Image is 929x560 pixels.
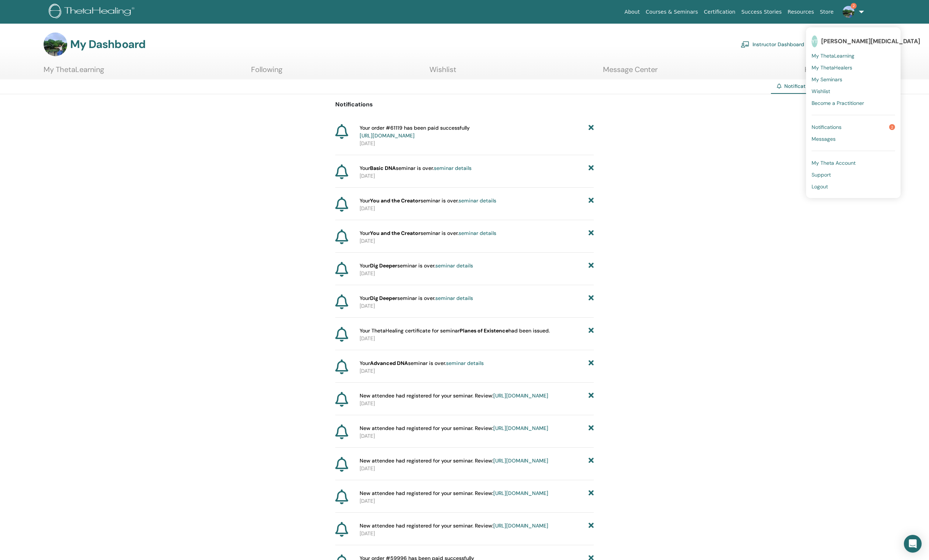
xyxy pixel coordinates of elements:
strong: You and the Creator [370,197,421,204]
p: [DATE] [360,335,594,342]
a: Message Center [603,65,658,79]
p: Notifications [335,100,594,109]
span: New attendee had registered for your seminar. Review: [360,457,548,465]
img: chalkboard-teacher.svg [741,41,750,48]
span: Your seminar is over. [360,164,472,172]
img: logo.png [49,4,137,20]
p: [DATE] [360,465,594,472]
strong: Basic DNA [370,165,396,171]
p: [DATE] [360,530,594,537]
ul: 2 [806,27,901,198]
a: Messages [812,133,895,145]
a: YT[PERSON_NAME][MEDICAL_DATA] [812,33,895,50]
a: seminar details [459,197,496,204]
span: Your ThetaHealing certificate for seminar had been issued. [360,327,550,335]
a: seminar details [435,262,473,269]
a: Logout [812,181,895,192]
a: My Theta Account [812,157,895,169]
span: Wishlist [812,88,830,95]
strong: Advanced DNA [370,360,408,366]
span: Notifications [812,124,841,130]
span: New attendee had registered for your seminar. Review: [360,522,548,530]
a: [URL][DOMAIN_NAME] [493,457,548,464]
span: Your seminar is over. [360,262,473,270]
span: My ThetaLearning [812,52,854,59]
p: [DATE] [360,205,594,212]
a: Wishlist [429,65,456,79]
span: Become a Practitioner [812,100,864,106]
span: 2 [889,124,895,130]
img: default.jpg [843,6,854,18]
span: Logout [812,183,828,190]
div: Open Intercom Messenger [904,535,922,553]
span: My ThetaHealers [812,64,852,71]
a: Support [812,169,895,181]
img: default.jpg [44,33,67,56]
a: My Seminars [812,74,895,85]
span: My Theta Account [812,160,856,166]
a: My ThetaLearning [44,65,104,79]
p: [DATE] [360,367,594,375]
strong: Dig Deeper [370,262,397,269]
span: Your seminar is over. [360,229,496,237]
p: [DATE] [360,302,594,310]
span: Your seminar is over. [360,294,473,302]
h3: My Dashboard [70,38,145,51]
a: [URL][DOMAIN_NAME] [493,490,548,496]
span: Messages [812,136,836,142]
a: Success Stories [738,5,785,19]
p: [DATE] [360,172,594,180]
a: Following [251,65,282,79]
p: [DATE] [360,497,594,505]
span: Your seminar is over. [360,359,484,367]
a: [URL][DOMAIN_NAME] [493,425,548,431]
span: Notifications [784,83,816,89]
span: New attendee had registered for your seminar. Review: [360,489,548,497]
p: [DATE] [360,432,594,440]
span: [PERSON_NAME][MEDICAL_DATA] [821,37,920,45]
p: [DATE] [360,270,594,277]
a: About [621,5,642,19]
span: 2 [851,3,857,9]
a: My ThetaLearning [812,50,895,62]
a: seminar details [435,295,473,301]
span: Your order #61119 has been paid successfully [360,124,470,140]
strong: Dig Deeper [370,295,397,301]
b: Planes of Existence [460,327,508,334]
span: Your seminar is over. [360,197,496,205]
a: Store [817,5,837,19]
a: Courses & Seminars [643,5,701,19]
span: New attendee had registered for your seminar. Review: [360,392,548,400]
a: [URL][DOMAIN_NAME] [493,522,548,529]
a: Resources [785,5,817,19]
a: Notifications2 [812,121,895,133]
span: My Seminars [812,76,842,83]
a: Instructor Dashboard [741,36,804,52]
a: seminar details [434,165,472,171]
span: New attendee had registered for your seminar. Review: [360,424,548,432]
a: Become a Practitioner [812,97,895,109]
p: [DATE] [360,400,594,407]
a: seminar details [459,230,496,236]
p: [DATE] [360,237,594,245]
a: [URL][DOMAIN_NAME] [493,392,548,399]
a: Wishlist [812,85,895,97]
a: [URL][DOMAIN_NAME] [360,132,415,139]
span: YT [812,35,817,47]
p: [DATE] [360,140,594,147]
span: Support [812,171,831,178]
strong: You and the Creator [370,230,421,236]
a: Help & Resources [805,65,864,79]
a: Certification [701,5,738,19]
a: My ThetaHealers [812,62,895,74]
a: seminar details [446,360,484,366]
